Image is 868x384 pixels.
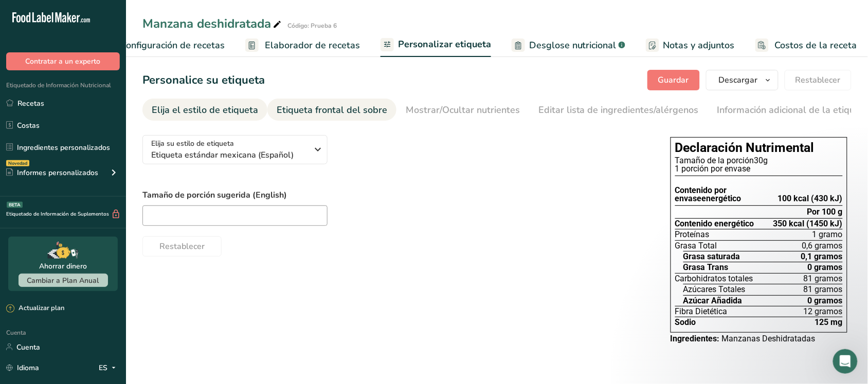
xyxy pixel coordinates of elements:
div: Imagen de perfil para Comida [12,188,32,208]
button: Restablecer [785,70,852,90]
font: Código: Prueba 6 [287,22,337,30]
font: [DATE] [103,123,127,131]
font: Ingredientes: [671,334,720,343]
img: Imagen de perfil de Reem [12,264,32,284]
font: Etiquetado de Información de Suplementos [6,210,109,218]
font: • [71,199,75,207]
a: Desglose nutricional [512,34,625,57]
font: Restablecer [795,74,841,86]
font: Fabricante de etiquetas para alimentos, Inc. [34,161,193,169]
button: Elija su estilo de etiqueta Etiqueta estándar mexicana (Español) [142,135,328,164]
font: Contenido por envase [675,185,727,203]
font: Alimento [37,199,69,207]
font: Contenido energético [675,219,754,228]
font: Personalizar etiqueta [398,38,491,50]
font: Inicio [16,315,35,323]
font: Ahorrar dinero [39,261,87,271]
font: Rachelle [37,85,67,93]
button: Guardar [647,70,700,90]
font: Envíanos un mensaje [52,264,138,273]
button: Restablecer [142,236,222,257]
font: [DATE] [75,237,99,245]
button: Contratar a un experto [6,52,120,70]
font: BETA [9,202,21,208]
font: Ingredientes personalizados [17,143,110,152]
img: Imagen de perfil de Rachelle [12,74,32,94]
font: • [69,85,74,93]
font: [DATE] [75,199,99,207]
img: Avatar de Reem [19,159,31,171]
div: Cerrar [180,4,199,23]
font: Costas [17,121,40,130]
font: Ayuda [117,315,139,323]
font: • [59,275,63,283]
font: Califica la conversación [37,74,121,83]
font: Descargar [719,74,758,86]
font: 1 gramo [812,229,843,239]
font: 350 kcal (1450 kJ) [773,219,843,228]
font: Grasa saturada [683,252,740,261]
font: Tamaño de porción sugerida (English) [142,189,287,201]
font: 0 gramos [808,296,843,305]
font: Manzana deshidratada [142,15,271,32]
font: Contratar a un experto [26,56,101,66]
font: [DATE] [157,161,182,169]
font: Desglose nutricional [529,39,617,51]
font: F [20,231,25,241]
font: [DATE] [74,85,98,93]
font: ¿No encuentras la respuesta que buscas? ¡Contáctanos en el chat! [37,226,278,235]
button: Mensajes [51,290,103,331]
font: [PERSON_NAME] [37,123,96,131]
font: ¡Gracias por visitar [DOMAIN_NAME]! Selecciona de nuestras preguntas comunes a continuación o env... [34,150,654,159]
font: Noticias [166,315,194,323]
font: Azúcares Totales [683,284,746,294]
font: Tamaño de la porción [675,156,754,165]
font: • [98,47,102,55]
font: • [98,123,102,131]
font: Idioma [17,363,39,373]
font: Mensajes [80,8,129,18]
font: Califica la conversación [37,112,121,121]
font: 81 gramos [804,284,843,294]
font: 0,1 gramos [801,252,843,261]
font: ES [99,363,107,373]
font: 30g [754,156,768,165]
font: Configuración de recetas [120,39,225,51]
font: Personalice su etiqueta [142,72,265,88]
font: Actualizar plan [19,303,64,313]
font: Elaborador de recetas [265,39,360,51]
font: Costos de la receta [775,39,857,51]
font: Mensajes [58,315,96,323]
button: Envíanos un mensaje [44,258,162,279]
font: Califica la conversación [37,36,121,45]
iframe: Chat en vivo de Intercom [833,349,858,374]
a: Costos de la receta [755,34,857,57]
font: Elija su estilo de etiqueta [151,139,234,148]
font: Cambiar a Plan Anual [27,276,99,285]
font: Guardar [658,74,689,86]
img: Avatar de Rachelle [10,159,23,171]
font: Recetas [17,99,44,108]
font: 1 porción por envase [675,164,751,174]
font: Proteínas [675,229,710,239]
font: [DATE] [103,47,127,55]
font: energético [702,194,742,203]
div: Imagen de perfil para Comida [12,226,32,246]
img: Avatar de Rana [15,151,27,163]
font: Grasa Trans [683,262,729,272]
font: Grasa Total [675,241,717,251]
font: Sodio [675,317,696,327]
font: ¿Necesitas ayuda con tu plan de suscripción? ¡Solo tienes que escribirnos! [37,188,305,197]
font: Notas y adjuntos [663,39,735,51]
font: Cuenta [6,329,26,337]
font: • [153,161,157,169]
font: 125 mg [815,317,843,327]
font: 0 gramos [808,262,843,272]
a: Notas y adjuntos [646,34,735,57]
font: Etiquetado de Información Nutricional [6,81,111,89]
font: 0,6 gramos [802,241,843,251]
font: 12 gramos [804,306,843,316]
button: Cambiar a Plan Anual [19,274,108,287]
a: Elaborador de recetas [245,34,360,57]
font: 81 gramos [804,274,843,283]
